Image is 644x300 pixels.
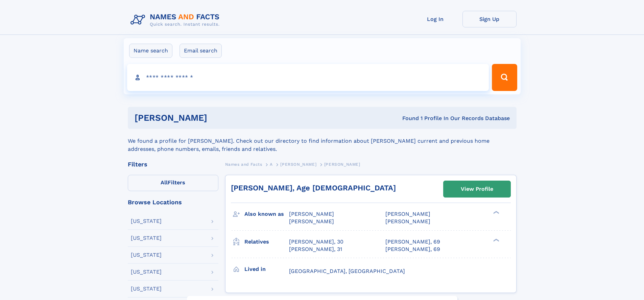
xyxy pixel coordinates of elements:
div: ❯ [492,210,500,215]
h3: Lived in [244,263,289,275]
label: Name search [129,44,172,58]
div: [US_STATE] [131,218,162,224]
a: Sign Up [462,11,517,27]
a: [PERSON_NAME], 31 [289,246,342,253]
a: [PERSON_NAME] [280,160,316,168]
div: [US_STATE] [131,269,162,275]
div: We found a profile for [PERSON_NAME]. Check out our directory to find information about [PERSON_N... [128,129,517,153]
span: [PERSON_NAME] [324,162,360,167]
h1: [PERSON_NAME] [135,114,305,122]
h3: Relatives [244,236,289,248]
div: [US_STATE] [131,252,162,258]
a: View Profile [444,181,510,197]
label: Filters [128,175,218,191]
span: All [161,179,168,186]
div: Browse Locations [128,199,218,205]
a: Names and Facts [225,160,262,168]
span: [PERSON_NAME] [385,211,430,217]
div: [US_STATE] [131,286,162,292]
div: Found 1 Profile In Our Records Database [305,115,510,122]
button: Search Button [492,64,517,91]
a: [PERSON_NAME], 69 [385,238,440,246]
a: [PERSON_NAME], 30 [289,238,343,246]
a: Log In [408,11,462,27]
span: [GEOGRAPHIC_DATA], [GEOGRAPHIC_DATA] [289,268,405,274]
a: A [270,160,273,168]
input: search input [127,64,489,91]
div: ❯ [492,238,500,242]
div: View Profile [461,181,493,197]
span: [PERSON_NAME] [280,162,316,167]
span: [PERSON_NAME] [385,218,430,225]
img: Logo Names and Facts [128,11,225,29]
a: [PERSON_NAME], Age [DEMOGRAPHIC_DATA] [231,184,396,192]
div: [US_STATE] [131,235,162,241]
span: A [270,162,273,167]
a: [PERSON_NAME], 69 [385,246,440,253]
div: Filters [128,161,218,167]
span: [PERSON_NAME] [289,218,334,225]
label: Email search [180,44,222,58]
span: [PERSON_NAME] [289,211,334,217]
h3: Also known as [244,208,289,220]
